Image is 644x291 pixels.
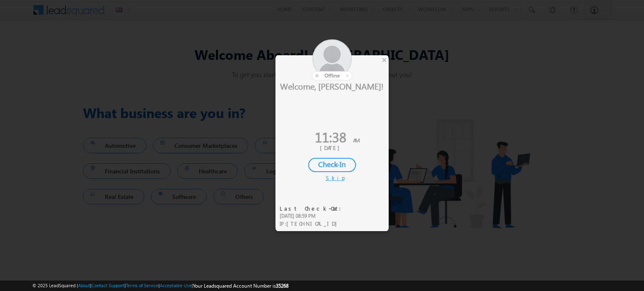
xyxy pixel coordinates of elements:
[275,80,389,91] div: Welcome, [PERSON_NAME]!
[276,283,288,289] span: 35268
[282,144,382,152] div: [DATE]
[280,205,346,212] div: Last Check-Out:
[78,283,90,288] a: About
[193,283,288,289] span: Your Leadsquared Account Number is
[353,136,360,144] span: AM
[315,127,346,146] span: 11:38
[126,283,158,288] a: Terms of Service
[91,283,125,288] a: Contact Support
[280,212,346,220] div: [DATE] 08:59 PM
[160,283,192,288] a: Acceptable Use
[326,174,338,182] div: Skip
[32,282,288,290] span: © 2025 LeadSquared | | | | |
[308,158,356,172] div: Check-In
[286,220,341,227] span: [TECHNICAL_ID]
[280,220,346,228] div: IP :
[325,72,340,79] span: offline
[380,55,389,64] div: ×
